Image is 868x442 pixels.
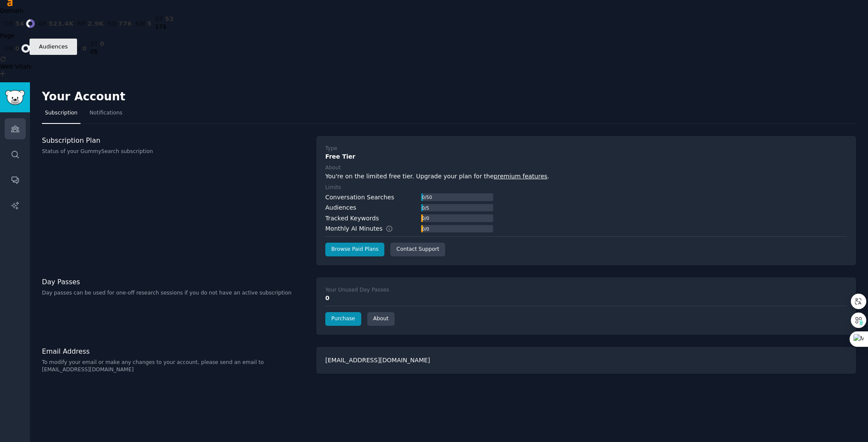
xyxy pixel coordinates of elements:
a: Notifications [86,106,125,124]
a: Subscription [42,106,80,124]
div: 0 / 5 [421,204,430,212]
span: 53 [165,15,174,22]
span: st [90,40,98,47]
span: rd [107,20,117,27]
div: [EMAIL_ADDRESS][DOMAIN_NAME] [316,347,856,374]
span: kw [70,45,80,52]
a: premium features [494,173,547,180]
a: rp2.9K [77,20,104,27]
a: Purchase [325,312,361,326]
a: rp0 [33,45,48,52]
h3: Email Address [42,347,307,356]
span: Notifications [89,109,122,117]
a: About [367,312,395,326]
p: Status of your GummySearch subscription [42,148,307,156]
div: Conversation Searches [325,193,394,202]
span: 5 [147,20,152,27]
span: rd [51,45,61,52]
a: st53 [155,15,174,22]
span: Subscription [45,109,77,117]
a: rd776 [107,20,132,27]
span: 0 [100,40,104,47]
span: st [155,15,163,22]
div: Your Unused Day Passes [325,286,389,294]
span: 0 [82,45,86,52]
div: 0 / 0 [421,225,430,233]
a: rd0 [51,45,67,52]
div: Type [325,145,337,153]
span: 776 [119,20,132,27]
a: ar523.4K [38,20,74,27]
div: 17$ [155,22,174,31]
div: Monthly AI Minutes [325,224,402,233]
span: kw [135,20,146,27]
span: 0 [43,45,48,52]
span: 523.4K [49,20,74,27]
h3: Subscription Plan [42,136,307,145]
div: Audiences [325,203,356,212]
div: Limits [325,184,341,192]
div: 0 / 50 [421,193,433,201]
div: Tracked Keywords [325,214,379,223]
span: rp [77,20,86,27]
div: 0 [325,294,847,303]
h2: Your Account [42,90,125,104]
p: To modify your email or make any changes to your account, please send an email to [EMAIL_ADDRESS]... [42,359,307,374]
a: kw0 [70,45,86,52]
span: dr [4,20,14,27]
img: GummySearch logo [5,90,25,105]
span: rp [33,45,42,52]
div: 0$ [90,47,104,56]
span: 0 [62,45,67,52]
a: kw5 [135,20,152,27]
span: ar [38,20,47,27]
div: Free Tier [325,152,847,161]
div: You're on the limited free tier. Upgrade your plan for the . [325,172,847,181]
span: 2.9K [87,20,104,27]
div: About [325,164,341,172]
a: dr54 [4,19,35,28]
span: 54 [15,20,24,27]
p: Day passes can be used for one-off research sessions if you do not have an active subscription [42,289,307,297]
a: st0 [90,40,104,47]
a: Contact Support [390,243,445,256]
h3: Day Passes [42,277,307,286]
span: ur [4,45,13,52]
div: 0 / 0 [421,214,430,222]
a: Browse Paid Plans [325,243,384,256]
a: ur0 [4,44,30,53]
span: 0 [15,45,19,52]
